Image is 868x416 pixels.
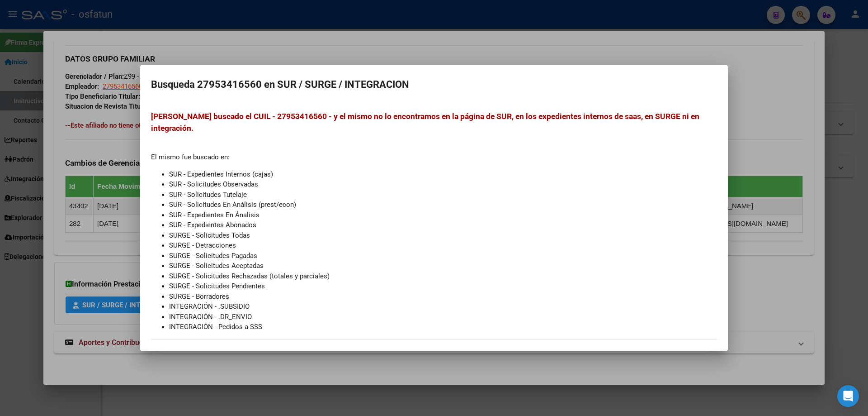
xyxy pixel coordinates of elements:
[169,190,717,200] li: SUR - Solicitudes Tutelaje
[169,271,717,282] li: SURGE - Solicitudes Rechazadas (totales y parciales)
[837,385,859,407] div: Open Intercom Messenger
[151,112,699,133] span: [PERSON_NAME] buscado el CUIL - 27953416560 - y el mismo no lo encontramos en la página de SUR, e...
[169,240,717,251] li: SURGE - Detracciones
[151,76,717,93] h2: Busqueda 27953416560 en SUR / SURGE / INTEGRACION
[169,169,717,180] li: SUR - Expedientes Internos (cajas)
[169,200,717,210] li: SUR - Solicitudes En Análisis (prest/econ)
[169,220,717,230] li: SUR - Expedientes Abonados
[169,312,717,322] li: INTEGRACIÓN - .DR_ENVIO
[169,230,717,241] li: SURGE - Solicitudes Todas
[169,261,717,271] li: SURGE - Solicitudes Aceptadas
[169,281,717,292] li: SURGE - Solicitudes Pendientes
[169,210,717,220] li: SUR - Expedientes En Ánalisis
[169,301,717,312] li: INTEGRACIÓN - .SUBSIDIO
[169,179,717,190] li: SUR - Solicitudes Observadas
[151,110,717,332] div: El mismo fue buscado en:
[169,322,717,332] li: INTEGRACIÓN - Pedidos a SSS
[169,251,717,261] li: SURGE - Solicitudes Pagadas
[169,292,717,302] li: SURGE - Borradores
